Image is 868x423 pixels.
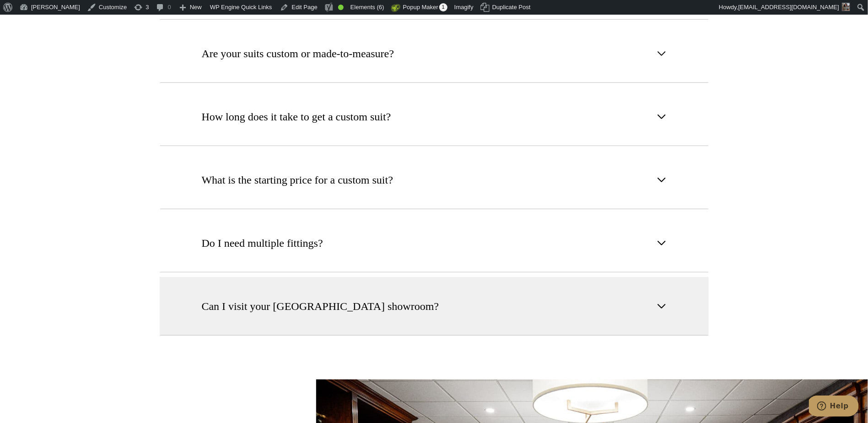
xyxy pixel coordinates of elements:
button: Do I need multiple fittings? [160,214,709,272]
button: Are your suits custom or made-to-measure? [160,24,709,83]
div: Good [338,5,344,10]
iframe: Opens a widget where you can chat to one of our agents [809,396,859,418]
span: Do I need multiple fittings? [202,235,323,251]
span: Can I visit your [GEOGRAPHIC_DATA] showroom? [202,298,439,315]
span: Are your suits custom or made-to-measure? [202,45,394,62]
button: How long does it take to get a custom suit? [160,87,709,146]
span: 1 [439,3,447,11]
span: [EMAIL_ADDRESS][DOMAIN_NAME] [739,4,839,11]
span: What is the starting price for a custom suit? [202,172,394,188]
button: What is the starting price for a custom suit? [160,151,709,209]
span: How long does it take to get a custom suit? [202,108,391,125]
button: Can I visit your [GEOGRAPHIC_DATA] showroom? [160,277,709,336]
